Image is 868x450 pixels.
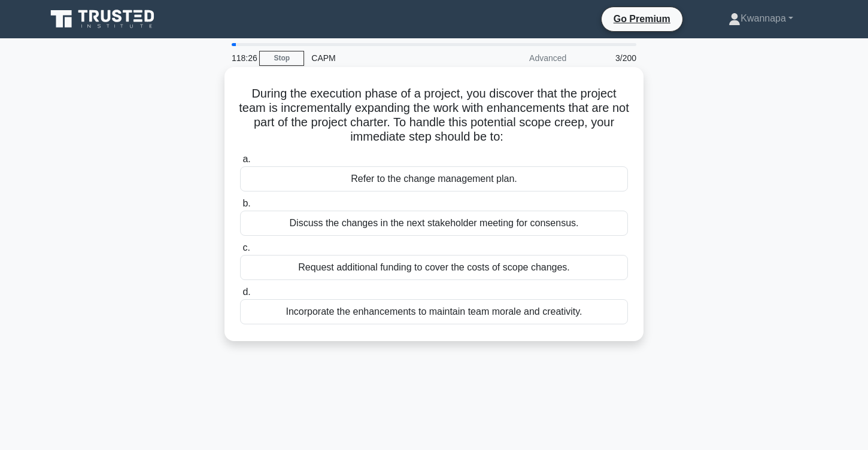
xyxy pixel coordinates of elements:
[242,198,250,208] span: b.
[240,255,628,280] div: Request additional funding to cover the costs of scope changes.
[469,46,573,70] div: Advanced
[240,211,628,236] div: Discuss the changes in the next stakeholder meeting for consensus.
[304,46,469,70] div: CAPM
[606,11,678,26] a: Go Premium
[224,46,259,70] div: 118:26
[242,287,250,297] span: d.
[240,166,628,191] div: Refer to the change management plan.
[239,86,629,145] h5: During the execution phase of a project, you discover that the project team is incrementally expa...
[700,7,822,31] a: Kwannapa
[242,154,250,164] span: a.
[240,299,628,324] div: Incorporate the enhancements to maintain team morale and creativity.
[242,242,250,253] span: c.
[573,46,644,70] div: 3/200
[259,51,304,66] a: Stop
